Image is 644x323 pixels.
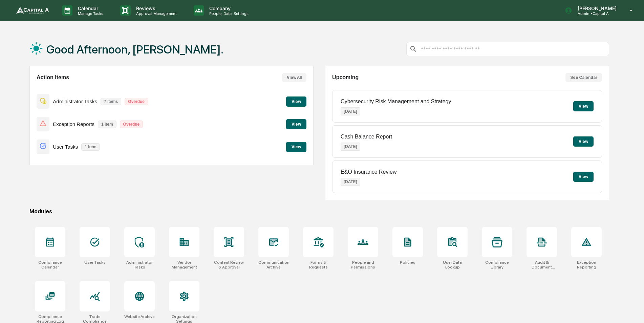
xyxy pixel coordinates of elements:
div: Policies [400,260,415,265]
div: Exception Reporting [571,260,602,270]
button: View [573,101,594,111]
button: View [573,172,594,182]
p: Exception Reports [53,121,94,127]
div: Compliance Library [482,260,512,270]
div: Content Review & Approval [214,260,244,270]
p: 1 item [98,121,116,128]
p: [DATE] [341,178,360,186]
a: View [286,98,306,104]
p: Manage Tasks [72,11,107,16]
p: Calendar [72,5,107,11]
h1: Good Afternoon, [PERSON_NAME]. [46,43,223,56]
div: People and Permissions [348,260,378,270]
img: logo [16,7,49,14]
p: 1 item [81,143,100,151]
p: Administrator Tasks [53,99,97,104]
a: View [286,143,306,150]
h2: Action Items [37,74,69,81]
p: E&O Insurance Review [341,169,396,175]
p: Company [204,5,252,11]
div: Audit & Document Logs [527,260,557,270]
div: Forms & Requests [303,260,334,270]
p: Approval Management [131,11,180,16]
p: Admin • Capital A [572,11,620,16]
div: Communications Archive [258,260,289,270]
div: Vendor Management [169,260,199,270]
a: View [286,121,306,127]
p: People, Data, Settings [204,11,252,16]
div: Website Archive [124,314,155,319]
p: Reviews [131,5,180,11]
p: Overdue [120,121,143,128]
p: [DATE] [341,143,360,151]
p: Cybersecurity Risk Management and Strategy [341,99,451,105]
button: View All [282,73,306,82]
p: User Tasks [53,144,78,150]
p: [PERSON_NAME] [572,5,620,11]
p: Overdue [125,98,148,105]
p: [DATE] [341,107,360,115]
div: Administrator Tasks [124,260,155,270]
div: Modules [29,208,609,215]
p: Cash Balance Report [341,134,392,140]
div: User Data Lookup [437,260,468,270]
button: View [286,96,306,107]
h2: Upcoming [332,74,359,81]
button: View [286,142,306,152]
button: See Calendar [565,73,602,82]
div: Compliance Calendar [35,260,65,270]
div: User Tasks [84,260,106,265]
button: View [286,119,306,129]
button: View [573,136,594,147]
p: 7 items [101,98,121,105]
